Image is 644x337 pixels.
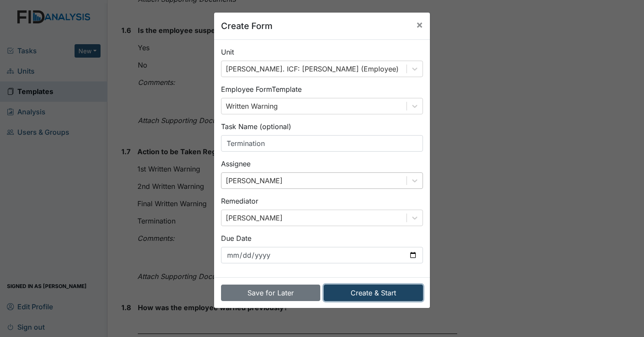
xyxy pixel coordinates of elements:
label: Due Date [221,233,251,243]
div: [PERSON_NAME] [226,175,283,186]
button: Create & Start [324,285,423,301]
span: × [416,18,423,31]
label: Remediator [221,196,258,206]
label: Task Name (optional) [221,121,291,132]
label: Unit [221,47,234,57]
label: Employee Form Template [221,84,302,94]
div: [PERSON_NAME] [226,213,283,223]
div: Written Warning [226,101,278,111]
button: Save for Later [221,285,320,301]
button: Close [409,13,430,37]
div: [PERSON_NAME]. ICF: [PERSON_NAME] (Employee) [226,64,399,74]
h5: Create Form [221,19,273,32]
label: Assignee [221,159,250,169]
